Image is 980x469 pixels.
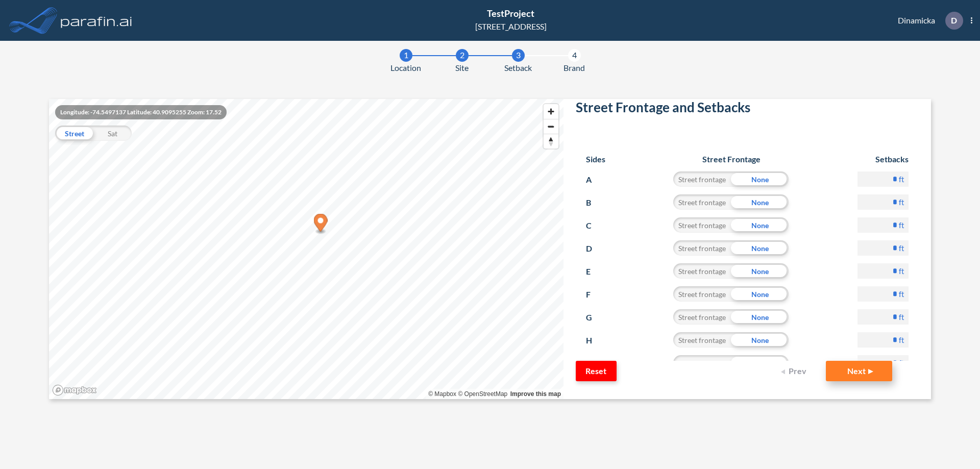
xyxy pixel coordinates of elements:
[475,20,547,33] div: [STREET_ADDRESS]
[544,134,558,149] button: Reset bearing to north
[544,104,558,119] button: Zoom in
[731,309,789,325] div: None
[586,240,605,257] p: D
[899,312,904,322] label: ft
[586,286,605,303] p: F
[390,62,421,74] span: Location
[731,217,789,233] div: None
[899,243,904,253] label: ft
[899,174,904,184] label: ft
[586,194,605,211] p: B
[673,194,731,210] div: Street frontage
[673,286,731,302] div: Street frontage
[586,217,605,234] p: C
[563,62,585,74] span: Brand
[899,335,904,345] label: ft
[586,154,605,164] h6: Sides
[586,332,605,349] p: H
[52,384,97,396] a: Mapbox homepage
[510,390,561,398] a: Improve this map
[731,263,789,279] div: None
[544,134,558,149] span: Reset bearing to north
[731,355,789,371] div: None
[314,214,328,235] div: Map marker
[586,263,605,280] p: E
[899,289,904,299] label: ft
[458,390,507,398] a: OpenStreetMap
[55,126,93,141] div: Street
[576,361,617,381] button: Reset
[55,105,227,119] div: Longitude: -74.5497137 Latitude: 40.9095255 Zoom: 17.52
[899,358,904,368] label: ft
[731,171,789,187] div: None
[544,119,558,134] button: Zoom out
[673,332,731,348] div: Street frontage
[455,62,469,74] span: Site
[673,217,731,233] div: Street frontage
[456,49,469,62] div: 2
[951,16,957,25] p: D
[899,266,904,276] label: ft
[400,49,412,62] div: 1
[826,361,892,381] button: Next
[731,194,789,210] div: None
[731,286,789,302] div: None
[664,154,799,164] h6: Street Frontage
[93,126,132,141] div: Sat
[673,263,731,279] div: Street frontage
[512,49,525,62] div: 3
[857,154,909,164] h6: Setbacks
[899,197,904,207] label: ft
[59,10,134,31] img: logo
[731,332,789,348] div: None
[731,240,789,256] div: None
[775,361,816,381] button: Prev
[487,8,534,19] span: TestProject
[899,220,904,230] label: ft
[586,355,605,372] p: I
[568,49,581,62] div: 4
[586,309,605,326] p: G
[673,355,731,371] div: Street frontage
[586,171,605,188] p: A
[504,62,532,74] span: Setback
[673,171,731,187] div: Street frontage
[428,390,456,398] a: Mapbox
[883,12,972,30] div: Dinamicka
[673,309,731,325] div: Street frontage
[49,99,563,399] canvas: Map
[673,240,731,256] div: Street frontage
[576,100,919,119] h2: Street Frontage and Setbacks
